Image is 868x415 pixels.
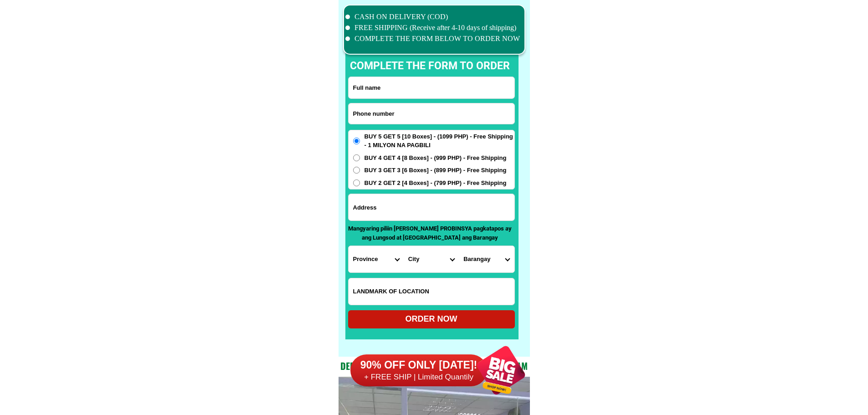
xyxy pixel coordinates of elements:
select: Select province [349,246,404,272]
h6: + FREE SHIP | Limited Quantily [350,372,487,382]
span: BUY 5 GET 5 [10 Boxes] - (1099 PHP) - Free Shipping - 1 MILYON NA PAGBILI [365,132,514,150]
select: Select commune [459,246,514,272]
li: COMPLETE THE FORM BELOW TO ORDER NOW [345,33,520,44]
input: Input phone_number [349,103,514,124]
li: CASH ON DELIVERY (COD) [345,11,520,22]
p: Mangyaring piliin [PERSON_NAME] PROBINSYA pagkatapos ay ang Lungsod at [GEOGRAPHIC_DATA] ang Bara... [348,224,512,242]
h2: Dedicated and professional consulting team [339,359,530,373]
select: Select district [404,246,459,272]
input: BUY 2 GET 2 [4 Boxes] - (799 PHP) - Free Shipping [353,179,360,186]
li: FREE SHIPPING (Receive after 4-10 days of shipping) [345,22,520,33]
input: BUY 3 GET 3 [6 Boxes] - (899 PHP) - Free Shipping [353,167,360,174]
span: BUY 2 GET 2 [4 Boxes] - (799 PHP) - Free Shipping [365,179,507,188]
input: BUY 4 GET 4 [8 Boxes] - (999 PHP) - Free Shipping [353,154,360,161]
input: Input address [349,194,514,220]
p: complete the form to order [341,58,519,74]
input: Input full_name [349,77,514,98]
span: BUY 4 GET 4 [8 Boxes] - (999 PHP) - Free Shipping [365,154,507,163]
input: Input LANDMARKOFLOCATION [349,278,514,305]
span: BUY 3 GET 3 [6 Boxes] - (899 PHP) - Free Shipping [365,166,507,175]
input: BUY 5 GET 5 [10 Boxes] - (1099 PHP) - Free Shipping - 1 MILYON NA PAGBILI [353,138,360,144]
h6: 90% OFF ONLY [DATE]! [350,359,487,372]
div: ORDER NOW [348,313,515,325]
